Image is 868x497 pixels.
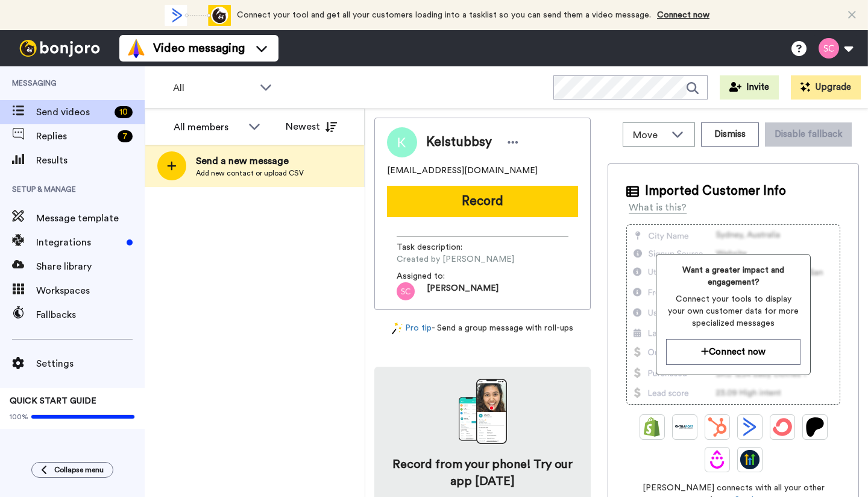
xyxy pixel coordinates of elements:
[633,128,665,142] span: Move
[426,133,492,151] span: Kelstubbsy
[174,120,242,135] div: All members
[708,450,727,469] img: Drip
[36,356,145,371] span: Settings
[36,129,113,144] span: Replies
[675,417,694,437] img: Ontraport
[153,40,245,57] span: Video messaging
[392,322,403,335] img: magic-wand.svg
[666,293,800,329] span: Connect your tools to display your own customer data for more specialized messages
[629,200,687,215] div: What is this?
[237,11,651,19] span: Connect your tool and get all your customers loading into a tasklist so you can send them a video...
[805,417,825,437] img: Patreon
[10,412,28,422] span: 100%
[427,282,498,300] span: [PERSON_NAME]
[36,308,145,322] span: Fallbacks
[740,450,759,469] img: GoHighLevel
[387,165,538,177] span: [EMAIL_ADDRESS][DOMAIN_NAME]
[666,339,800,365] button: Connect now
[374,322,591,335] div: - Send a group message with roll-ups
[397,270,481,282] span: Assigned to:
[36,259,145,274] span: Share library
[666,264,800,288] span: Want a greater impact and engagement?
[657,11,709,19] a: Connect now
[36,235,122,250] span: Integrations
[118,130,133,142] div: 7
[31,462,113,478] button: Collapse menu
[36,283,145,298] span: Workspaces
[387,186,578,217] button: Record
[277,115,346,139] button: Newest
[773,417,792,437] img: ConvertKit
[397,253,514,265] span: Created by [PERSON_NAME]
[127,39,146,58] img: vm-color.svg
[397,241,481,253] span: Task description :
[173,81,254,95] span: All
[165,5,231,26] div: animation
[387,127,417,157] img: Image of Kelstubbsy
[36,153,145,168] span: Results
[36,105,110,119] span: Send videos
[36,211,145,226] span: Message template
[115,106,133,118] div: 10
[14,40,105,57] img: bj-logo-header-white.svg
[196,168,304,178] span: Add new contact or upload CSV
[645,182,786,200] span: Imported Customer Info
[643,417,662,437] img: Shopify
[708,417,727,437] img: Hubspot
[459,379,507,444] img: download
[196,154,304,168] span: Send a new message
[701,122,759,147] button: Dismiss
[791,75,861,100] button: Upgrade
[720,75,779,100] button: Invite
[740,417,759,437] img: ActiveCampaign
[386,456,579,490] h4: Record from your phone! Try our app [DATE]
[397,282,415,300] img: sc.png
[765,122,852,147] button: Disable fallback
[392,322,432,335] a: Pro tip
[54,465,104,475] span: Collapse menu
[10,397,96,405] span: QUICK START GUIDE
